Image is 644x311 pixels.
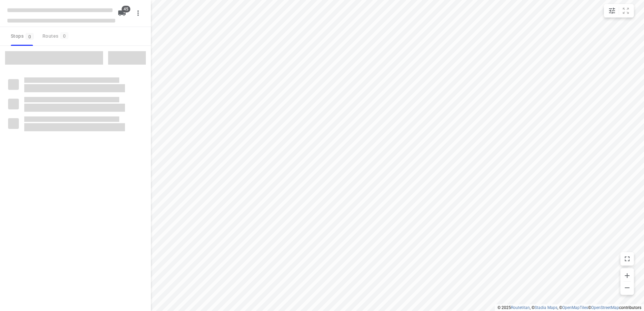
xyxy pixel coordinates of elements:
[605,4,619,18] button: Map settings
[591,305,619,310] a: OpenStreetMap
[535,305,557,310] a: Stadia Maps
[511,305,530,310] a: Routetitan
[562,305,588,310] a: OpenMapTiles
[497,305,641,310] li: © 2025 , © , © © contributors
[604,4,634,18] div: small contained button group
